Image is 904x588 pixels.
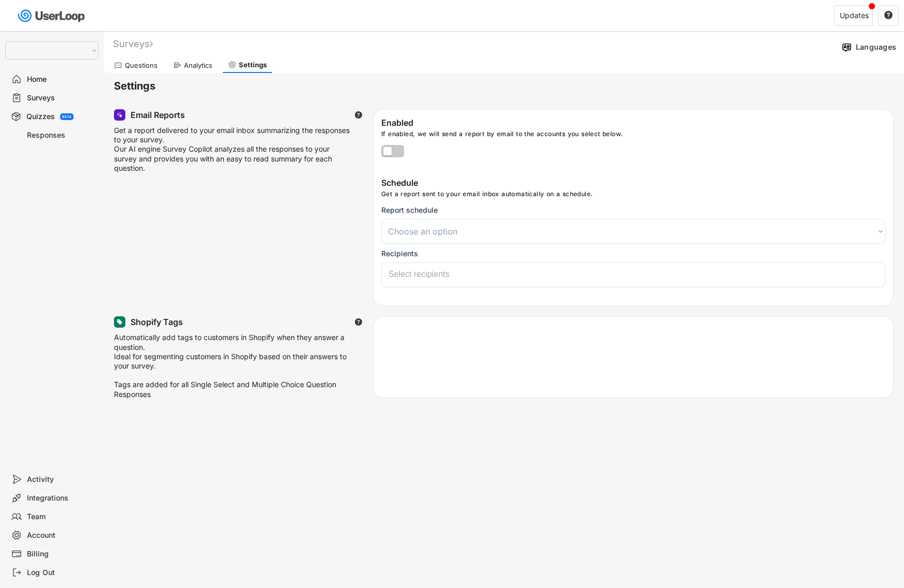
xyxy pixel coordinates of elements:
[27,75,95,84] div: Home
[131,317,183,328] div: Shopify Tags
[389,270,883,279] input: Select recipients
[856,42,896,52] div: Languages
[16,5,89,26] img: userloop-logo-01.svg
[354,318,363,326] button: 
[113,38,153,50] div: Surveys
[381,249,418,258] div: Recipients
[27,130,95,140] div: Responses
[27,512,95,522] div: Team
[381,190,888,200] div: Get a report sent to your email inbox automatically on a schedule.
[884,10,893,20] text: 
[884,11,893,20] button: 
[62,115,71,119] div: BETA
[114,333,352,399] div: Automatically add tags to customers in Shopify when they answer a question. Ideal for segmenting ...
[840,12,869,19] div: Updates
[27,93,95,103] div: Surveys
[27,531,95,540] div: Account
[125,61,157,70] div: Questions
[27,475,95,484] div: Activity
[381,178,888,190] div: Schedule
[381,130,893,142] div: If enabled, we will send a report by email to the accounts you select below.
[354,111,363,119] button: 
[27,493,95,503] div: Integrations
[27,549,95,559] div: Billing
[841,42,852,53] img: Language%20Icon.svg
[381,117,893,130] div: Enabled
[114,126,352,173] div: Get a report delivered to your email inbox summarizing the responses to your survey. Our AI engin...
[27,568,95,578] div: Log Out
[381,205,438,215] div: Report schedule
[239,61,267,69] div: Settings
[131,110,185,121] div: Email Reports
[184,61,212,70] div: Analytics
[26,112,55,122] div: Quizzes
[114,79,904,93] h6: Settings
[117,112,123,118] img: MagicMajor.svg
